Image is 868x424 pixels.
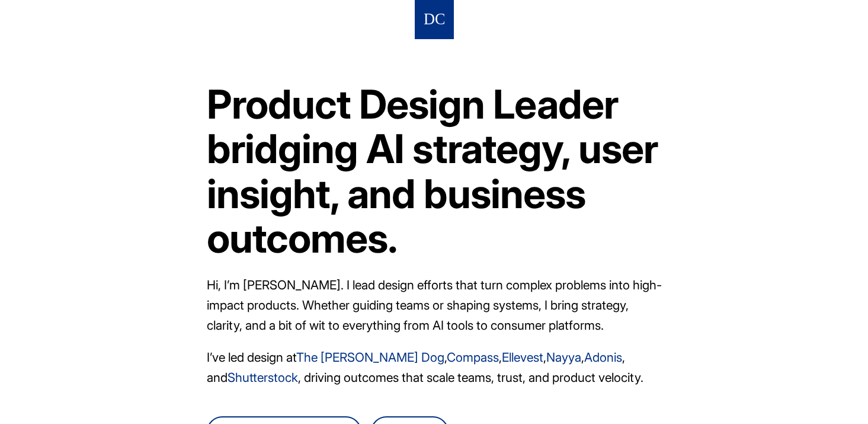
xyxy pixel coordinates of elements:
a: Nayya [546,350,581,365]
h1: Product Design Leader bridging AI strategy, user insight, and business outcomes. [207,82,662,261]
a: Adonis [584,350,622,365]
p: I’ve led design at , , , , , and , driving outcomes that scale teams, trust, and product velocity. [207,348,662,388]
p: Hi, I’m [PERSON_NAME]. I lead design efforts that turn complex problems into high-impact products... [207,275,662,336]
a: Ellevest [502,350,543,365]
img: Logo [424,9,444,31]
a: Compass [447,350,499,365]
a: The [PERSON_NAME] Dog [296,350,444,365]
a: Shutterstock [228,370,298,385]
